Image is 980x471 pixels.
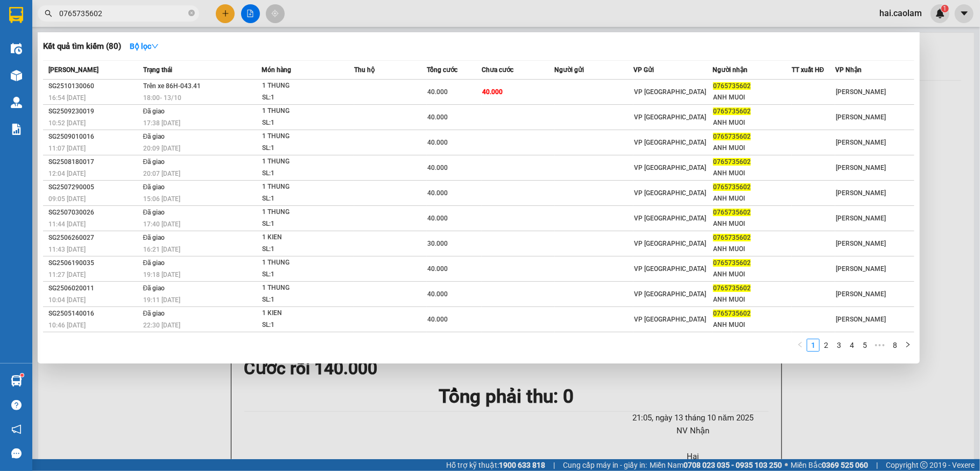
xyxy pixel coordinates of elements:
span: 15:06 [DATE] [143,195,180,203]
span: 18:00 - 13/10 [143,94,181,102]
div: SL: 1 [262,244,343,255]
span: 30.000 [427,240,448,247]
span: VP [GEOGRAPHIC_DATA] [634,215,706,222]
span: 40.000 [482,88,503,96]
div: SL: 1 [262,142,343,154]
img: solution-icon [11,124,22,135]
div: SL: 1 [262,269,343,281]
span: Trạng thái [143,66,172,74]
li: 2 [820,339,833,352]
div: 1 THUNG [262,206,343,218]
span: VP Gửi [633,66,654,74]
span: [PERSON_NAME] [836,113,886,121]
div: SL: 1 [262,117,343,129]
span: 19:18 [DATE] [143,271,180,279]
div: SG2509010016 [48,131,140,142]
div: ANH MUOI [713,142,791,154]
span: 40.000 [427,139,448,146]
span: Chưa cước [482,66,513,74]
div: ANH MUOI [713,193,791,204]
div: 1 THUNG [262,156,343,168]
span: 40.000 [427,215,448,222]
span: 0765735602 [713,133,751,140]
span: Đã giao [143,259,165,267]
div: ANH MUOI [713,269,791,280]
div: SL: 1 [262,193,343,205]
li: Next 5 Pages [871,339,889,352]
span: Đã giao [143,183,165,191]
li: 4 [845,339,858,352]
span: [PERSON_NAME] [836,215,886,222]
span: VP [GEOGRAPHIC_DATA] [634,290,706,298]
span: close-circle [188,9,195,19]
div: 1 THUNG [262,105,343,117]
span: TT xuất HĐ [792,66,824,74]
span: close-circle [188,10,195,16]
span: Đã giao [143,234,165,241]
div: SG2505140016 [48,308,140,319]
span: 40.000 [427,164,448,172]
span: [PERSON_NAME] [836,265,886,273]
span: Người gửi [555,66,584,74]
div: SG2506020011 [48,283,140,294]
span: 19:11 [DATE] [143,296,180,304]
span: Đã giao [143,310,165,317]
span: VP Nhận [835,66,862,74]
span: [PERSON_NAME] [836,290,886,298]
span: Thu hộ [354,66,375,74]
span: Đã giao [143,284,165,292]
span: VP [GEOGRAPHIC_DATA] [634,88,706,96]
span: Đã giao [143,158,165,166]
div: ANH MUOI [713,168,791,179]
span: Người nhận [713,66,748,74]
b: [DOMAIN_NAME] [90,41,148,49]
span: 20:07 [DATE] [143,170,180,177]
button: left [794,339,807,352]
span: 10:46 [DATE] [48,322,86,329]
span: [PERSON_NAME] [836,316,886,323]
li: 8 [889,339,901,352]
span: 16:21 [DATE] [143,246,180,253]
span: [PERSON_NAME] [836,88,886,96]
sup: 1 [20,374,24,377]
div: SG2508180017 [48,156,140,168]
span: right [905,341,911,348]
span: 09:05 [DATE] [48,195,86,203]
li: (c) 2017 [90,51,148,65]
div: ANH MUOI [713,218,791,230]
span: 0765735602 [713,183,751,191]
div: SL: 1 [262,168,343,180]
div: ANH MUOI [713,117,791,129]
span: 0765735602 [713,284,751,292]
span: ••• [871,339,889,352]
span: [PERSON_NAME] [836,139,886,146]
span: 0765735602 [713,234,751,241]
div: 1 KIEN [262,308,343,319]
div: SG2507290005 [48,182,140,193]
span: 10:04 [DATE] [48,296,86,304]
span: left [797,341,803,348]
span: 0765735602 [713,108,751,115]
img: warehouse-icon [11,70,22,81]
h3: Kết quả tìm kiếm ( 80 ) [43,41,121,52]
li: 5 [858,339,871,352]
div: SL: 1 [262,218,343,230]
span: 10:52 [DATE] [48,119,86,127]
span: 11:43 [DATE] [48,246,86,253]
span: 40.000 [427,265,448,273]
span: 0765735602 [713,259,751,267]
span: 40.000 [427,113,448,121]
span: Tổng cước [427,66,457,74]
a: 3 [833,339,845,351]
span: 0765735602 [713,310,751,317]
span: VP [GEOGRAPHIC_DATA] [634,265,706,273]
span: 11:44 [DATE] [48,220,86,228]
span: Đã giao [143,209,165,216]
span: message [11,448,22,459]
span: [PERSON_NAME] [836,164,886,172]
b: BIÊN NHẬN GỬI HÀNG HÓA [69,16,103,103]
div: ANH MUOI [713,244,791,255]
div: SG2509230019 [48,106,140,117]
li: 3 [833,339,845,352]
div: 1 THUNG [262,257,343,269]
